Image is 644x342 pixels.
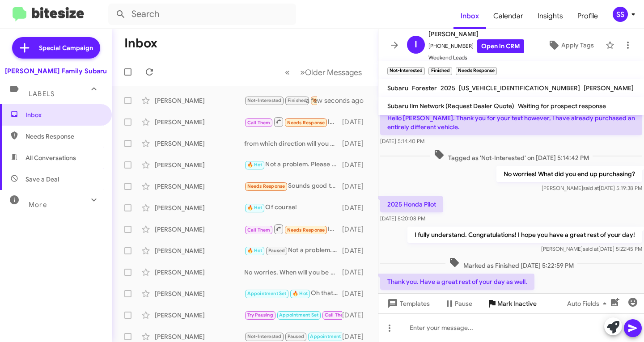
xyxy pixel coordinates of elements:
div: a few seconds ago [317,96,371,105]
button: Pause [437,296,479,312]
span: Auto Fields [567,296,610,312]
div: [DATE] [342,246,371,255]
span: Templates [386,296,430,312]
p: 2025 Honda Pilot [380,196,443,212]
span: Call Them [247,227,271,233]
p: I fully understand. Congratulations! I hope you have a great rest of your day! [407,227,642,243]
div: [DATE] [342,118,371,127]
p: Hello [PERSON_NAME]. Thank you for your text however, I have already purchased an entirely differ... [380,110,642,135]
span: Not-Interested [247,97,282,103]
button: Apply Tags [540,37,601,53]
span: Needs Response [247,183,285,189]
div: [DATE] [342,289,371,298]
span: Pause [455,296,472,312]
span: 🔥 Hot [247,162,263,168]
div: Sounds good thanks [244,181,342,191]
div: Of course! [244,203,342,213]
div: [DATE] [342,268,371,277]
span: [DATE] 5:20:08 PM [380,215,425,222]
span: Call Them [325,312,348,318]
button: Templates [378,296,437,312]
span: Needs Response [25,132,102,141]
div: [PERSON_NAME] [155,182,244,191]
span: Labels [29,90,55,98]
div: [PERSON_NAME] [155,268,244,277]
button: Auto Fields [560,296,617,312]
span: More [29,201,47,209]
span: Paused [288,334,304,339]
div: [DATE] [342,160,371,169]
div: Yes sir. Trey is ready to assist you! We will talk to you then! [244,310,342,320]
div: Will do [244,331,342,342]
span: Apply Tags [561,37,594,53]
a: Profile [570,3,605,29]
div: [PERSON_NAME] [155,139,244,148]
span: [DATE] 5:14:40 PM [380,138,424,144]
button: Mark Inactive [479,296,544,312]
div: [DATE] [342,332,371,341]
p: Thank you. Have a great rest of your day as well. [380,274,534,290]
div: from which direction will you be coming from? [244,139,342,148]
span: Needs Response [287,120,325,126]
small: Not-Interested [387,67,425,75]
div: Oh that would be perfect! What time [DATE] would work for you? [244,288,342,299]
button: Previous [280,63,295,81]
button: Next [295,63,367,81]
div: [DATE] [342,311,371,320]
span: [DATE] 5:23:37 PM [380,292,423,299]
h1: Inbox [124,36,157,51]
a: Special Campaign [12,37,100,59]
span: All Conversations [25,153,76,162]
span: I [415,38,417,52]
span: Special Campaign [39,43,93,52]
span: Waiting for prospect response [518,102,606,110]
small: Needs Response [456,67,497,75]
a: Insights [530,3,570,29]
span: said at [583,185,599,191]
div: [PERSON_NAME] [155,289,244,298]
div: [PERSON_NAME] [155,332,244,341]
div: [PERSON_NAME] [155,96,244,105]
div: Not a problem. Talk to you then! [244,245,342,256]
div: [PERSON_NAME] [155,160,244,169]
span: Tagged as 'Not-Interested' on [DATE] 5:14:42 PM [430,149,593,162]
span: 🔥 Hot [292,291,308,296]
span: Weekend Leads [428,53,524,62]
div: Thank you. Have a great rest of your day as well. [244,95,317,106]
span: 🔥 Hot [247,248,263,253]
span: « [285,67,290,78]
p: No worries! What did you end up purchasing? [496,166,642,182]
button: SS [605,7,634,22]
span: Save a Deal [25,175,59,184]
span: Paused [268,248,285,253]
small: Finished [428,67,452,75]
span: Mark Inactive [497,296,537,312]
a: Calendar [486,3,530,29]
span: [PERSON_NAME] [428,29,524,39]
div: [PERSON_NAME] [155,311,244,320]
span: Try Pausing [247,312,273,318]
span: Needs Response [287,227,325,233]
div: [DATE] [342,139,371,148]
span: 2025 [441,84,455,92]
a: Inbox [453,3,486,29]
span: Inbox [25,110,102,119]
span: Appointment Set [279,312,318,318]
span: Older Messages [305,68,362,77]
div: [DATE] [342,225,371,234]
span: [PHONE_NUMBER] [428,39,524,53]
a: Open in CRM [477,39,524,53]
nav: Page navigation example [280,63,367,81]
span: Not-Interested [247,334,282,339]
div: SS [613,7,628,22]
div: Inbound Call [244,116,342,127]
span: [PERSON_NAME] [584,84,634,92]
div: [DATE] [342,182,371,191]
span: [PERSON_NAME] [DATE] 5:22:45 PM [541,245,642,252]
span: 🔥 Hot [247,205,263,211]
span: Finished [288,97,307,103]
